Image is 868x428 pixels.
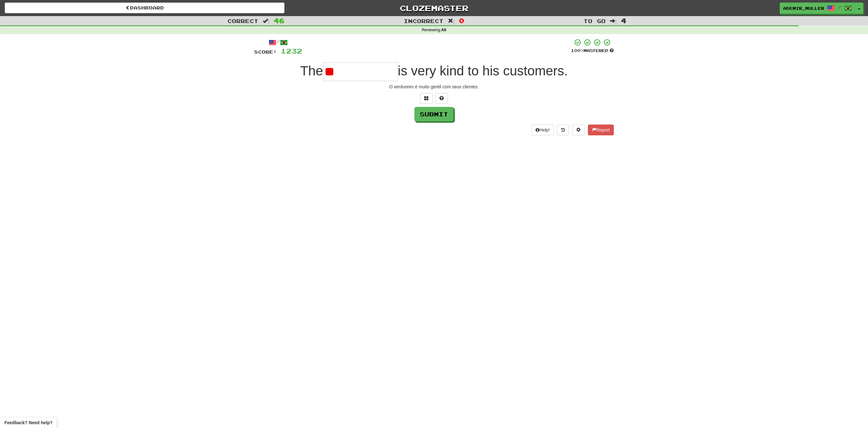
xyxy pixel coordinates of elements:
span: Score: [254,49,277,55]
span: Ademir_Muller [783,5,824,11]
button: Single letter hint - you only get 1 per sentence and score half the points! alt+h [435,93,448,104]
span: 0 [459,17,464,24]
span: : [263,18,270,24]
span: : [610,18,617,24]
span: : [448,18,455,24]
button: Help! [531,125,554,135]
strong: All [441,28,446,32]
span: 1232 [281,47,302,55]
span: Correct [227,18,258,24]
button: Report [588,125,614,135]
a: Dashboard [5,3,284,13]
button: Switch sentence to multiple choice alt+p [420,93,433,104]
span: The [300,63,323,78]
span: is very kind to his customers. [398,63,568,78]
div: O verdureiro é muito gentil com seus clientes. [254,84,614,90]
a: Clozemaster [294,3,574,14]
div: Mastered [571,48,614,54]
span: / [838,5,841,9]
button: Submit [414,107,454,121]
span: Open feedback widget [4,419,52,426]
span: Incorrect [404,18,443,24]
span: 46 [274,17,284,24]
span: 4 [621,17,626,24]
a: Ademir_Muller / [780,3,855,14]
div: / [254,38,302,46]
span: 100 % [571,48,584,53]
button: Round history (alt+y) [557,125,569,135]
span: To go [584,18,606,24]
